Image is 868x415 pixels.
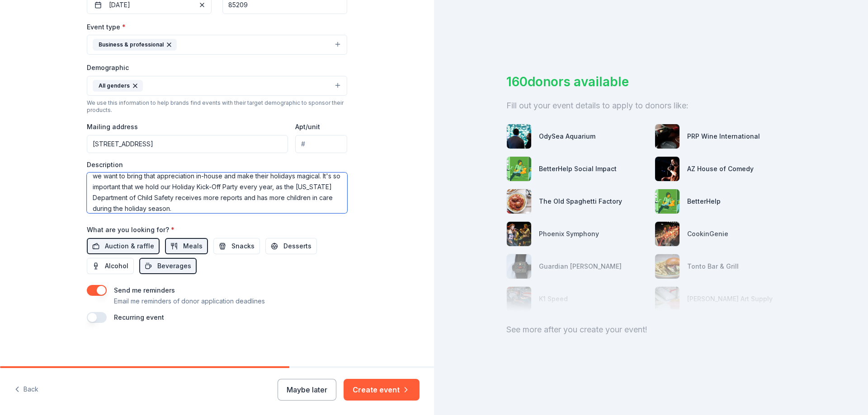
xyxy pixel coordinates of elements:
[539,163,617,174] div: BetterHelp Social Impact
[506,72,796,91] div: 160 donors available
[87,63,129,72] label: Demographic
[507,157,531,181] img: photo for BetterHelp Social Impact
[295,135,347,153] input: #
[87,99,347,114] div: We use this information to help brands find events with their target demographic to sponsor their...
[655,124,679,149] img: photo for PRP Wine International
[344,379,420,401] button: Create event
[506,322,796,337] div: See more after you create your event!
[278,379,336,401] button: Maybe later
[539,131,595,142] div: OdySea Aquarium
[93,39,177,51] div: Business & professional
[87,135,288,153] input: Enter a US address
[687,196,721,207] div: BetterHelp
[183,241,203,252] span: Meals
[139,258,197,274] button: Beverages
[114,313,164,321] label: Recurring event
[213,238,260,254] button: Snacks
[687,163,754,174] div: AZ House of Comedy
[87,173,347,213] textarea: For the holidays, we want to show our staff how much we appreciate them and we want to celebrate ...
[105,261,128,271] span: Alcohol
[105,241,154,252] span: Auction & raffle
[114,286,175,294] label: Send me reminders
[655,189,679,214] img: photo for BetterHelp
[87,160,123,169] label: Description
[231,241,255,252] span: Snacks
[14,380,38,399] button: Back
[87,35,347,55] button: Business & professional
[539,196,622,207] div: The Old Spaghetti Factory
[506,98,796,113] div: Fill out your event details to apply to donors like:
[687,131,760,142] div: PRP Wine International
[165,238,208,254] button: Meals
[114,296,265,307] p: Email me reminders of donor application deadlines
[507,189,531,214] img: photo for The Old Spaghetti Factory
[507,124,531,149] img: photo for OdySea Aquarium
[87,258,134,274] button: Alcohol
[295,122,320,131] label: Apt/unit
[157,261,191,271] span: Beverages
[87,122,138,131] label: Mailing address
[87,76,347,96] button: All genders
[283,241,311,252] span: Desserts
[655,157,679,181] img: photo for AZ House of Comedy
[87,23,126,32] label: Event type
[87,238,160,254] button: Auction & raffle
[87,225,175,234] label: What are you looking for?
[93,80,143,92] div: All genders
[265,238,317,254] button: Desserts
